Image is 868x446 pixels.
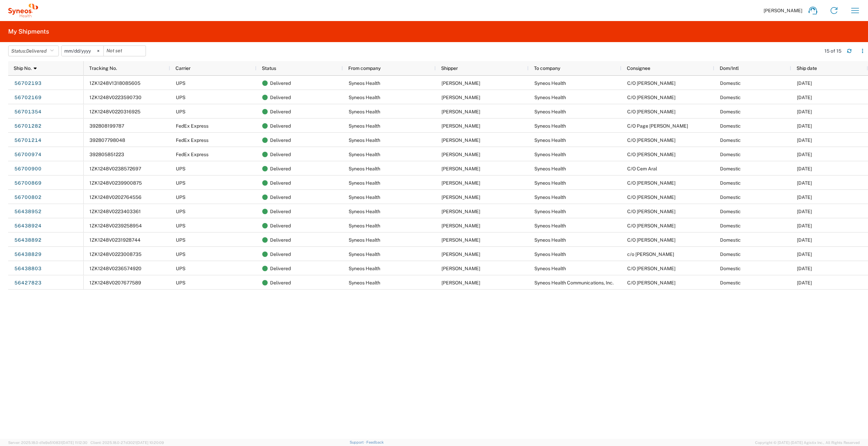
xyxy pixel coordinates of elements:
[270,190,291,204] span: Delivered
[89,252,141,257] span: 1ZK1248V0223008735
[534,137,566,143] span: Syneos Health
[534,152,566,157] span: Syneos Health
[136,441,164,445] span: [DATE] 10:20:09
[534,252,566,257] span: Syneos Health
[62,441,87,445] span: [DATE] 11:12:30
[270,133,291,147] span: Delivered
[89,152,124,157] span: 392805851223
[627,80,675,86] span: C/O Matt Barczak
[720,223,741,228] span: Domestic
[797,223,812,228] span: 08/08/2025
[176,252,185,257] span: UPS
[534,123,566,129] span: Syneos Health
[14,164,42,174] a: 56700900
[534,237,566,243] span: Syneos Health
[176,266,185,271] span: UPS
[270,162,291,176] span: Delivered
[441,123,480,129] span: Nora Cassidy
[797,194,812,200] span: 09/03/2025
[720,152,741,157] span: Domestic
[176,95,185,100] span: UPS
[89,180,142,186] span: 1ZK1248V0239900875
[176,280,185,285] span: UPS
[627,95,675,100] span: C/O Vanessa Bartlett
[534,194,566,200] span: Syneos Health
[176,66,190,71] span: Carrier
[720,252,741,257] span: Domestic
[534,109,566,114] span: Syneos Health
[441,252,480,257] span: Nora Cassidy
[797,180,812,186] span: 09/03/2025
[89,123,124,129] span: 392808199787
[441,266,480,271] span: Nora Cassidy
[764,7,802,14] span: [PERSON_NAME]
[14,221,42,231] a: 56438924
[270,90,291,105] span: Delivered
[89,194,141,200] span: 1ZK1248V0202764556
[349,223,380,228] span: Syneos Health
[720,123,741,129] span: Domestic
[797,152,812,157] span: 09/03/2025
[720,194,741,200] span: Domestic
[14,178,42,189] a: 56700869
[627,180,675,186] span: C/O Katie McLean
[62,46,103,56] input: Not set
[89,109,140,114] span: 1ZK1248V0220316925
[176,109,185,114] span: UPS
[627,223,675,228] span: C/O Brooke Nieder
[441,194,480,200] span: Nora Cassidy
[349,180,380,186] span: Syneos Health
[441,209,480,214] span: Nora Cassidy
[14,121,42,132] a: 56701282
[349,152,380,157] span: Syneos Health
[797,209,812,214] span: 08/08/2025
[797,252,812,257] span: 08/07/2025
[627,152,675,157] span: C/O Mona Shadded
[441,80,480,86] span: Nora Cassidy
[89,66,117,71] span: Tracking No.
[89,237,140,243] span: 1ZK1248V0231928744
[755,440,860,446] span: Copyright © [DATE]-[DATE] Agistix Inc., All Rights Reserved
[176,152,208,157] span: FedEx Express
[627,280,675,285] span: C/O Amber Ream
[627,166,657,171] span: C/O Cem Aral
[14,235,42,246] a: 56438892
[176,123,208,129] span: FedEx Express
[270,233,291,247] span: Delivered
[441,95,480,100] span: Nora Cassidy
[797,137,812,143] span: 09/03/2025
[270,261,291,276] span: Delivered
[270,247,291,261] span: Delivered
[262,66,276,71] span: Status
[720,80,741,86] span: Domestic
[797,280,812,285] span: 08/07/2025
[797,80,812,86] span: 09/03/2025
[534,66,560,71] span: To company
[627,209,675,214] span: C/O Kendall Palazzi
[797,266,812,271] span: 08/08/2025
[797,237,812,243] span: 08/08/2025
[720,209,741,214] span: Domestic
[349,237,380,243] span: Syneos Health
[349,194,380,200] span: Syneos Health
[441,109,480,114] span: Nora Cassidy
[350,440,367,444] a: Support
[441,180,480,186] span: Nora Cassidy
[720,95,741,100] span: Domestic
[349,80,380,86] span: Syneos Health
[8,441,87,445] span: Server: 2025.18.0-d1e9a510831
[176,194,185,200] span: UPS
[627,266,675,271] span: C/O Anna Schurr
[176,180,185,186] span: UPS
[270,204,291,219] span: Delivered
[14,78,42,89] a: 56702193
[627,123,688,129] span: C/O Page Tsirigotis
[720,180,741,186] span: Domestic
[720,280,741,285] span: Domestic
[176,166,185,171] span: UPS
[104,46,146,56] input: Not set
[627,66,650,71] span: Consignee
[89,137,125,143] span: 392807798048
[534,180,566,186] span: Syneos Health
[349,266,380,271] span: Syneos Health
